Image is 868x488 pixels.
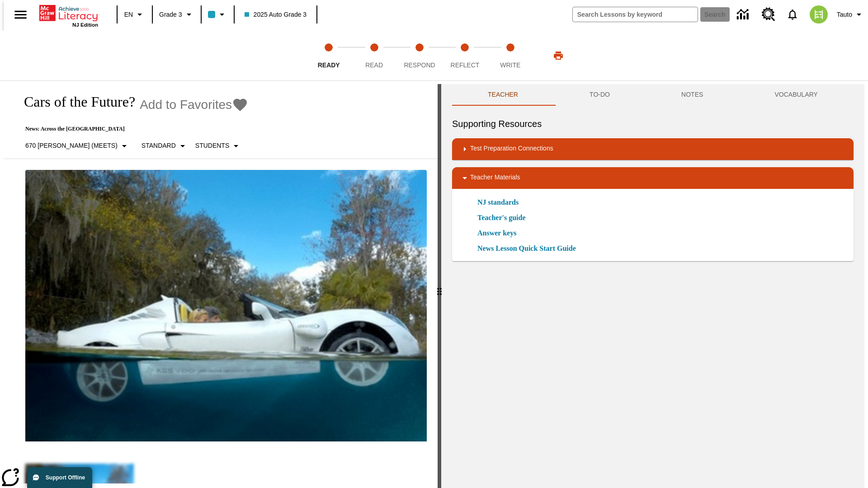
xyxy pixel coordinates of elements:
[837,10,852,19] span: Tauto
[46,474,85,481] span: Support Offline
[451,61,480,69] span: Reflect
[804,3,833,26] button: Select a new avatar
[781,3,804,26] a: Notifications
[25,141,118,150] p: 670 [PERSON_NAME] (Meets)
[544,47,573,64] button: Print
[470,144,553,155] p: Test Preparation Connections
[124,10,133,19] span: EN
[192,138,245,154] button: Select Student
[7,1,34,28] button: Open side menu
[404,61,435,69] span: Respond
[27,467,92,488] button: Support Offline
[441,84,864,488] div: activity
[500,61,520,69] span: Write
[14,126,248,132] p: News: Across the [GEOGRAPHIC_DATA]
[484,31,537,80] button: Write step 5 of 5
[477,228,516,239] a: Answer keys, Will open in new browser window or tab
[39,3,98,28] div: Home
[477,197,524,208] a: NJ standards
[120,6,149,23] button: Language: EN, Select a language
[646,84,739,106] button: NOTES
[195,141,229,150] p: Students
[22,138,133,154] button: Select Lexile, 670 Lexile (Meets)
[477,243,576,254] a: News Lesson Quick Start Guide, Will open in new browser window or tab
[140,97,248,113] button: Add to Favorites - Cars of the Future?
[452,138,854,160] div: Test Preparation Connections
[156,6,198,23] button: Grade: Grade 3, Select a grade
[573,7,698,22] input: search field
[393,31,446,80] button: Respond step 3 of 5
[439,31,491,80] button: Reflect step 4 of 5
[477,212,526,223] a: Teacher's guide, Will open in new browser window or tab
[470,173,520,183] p: Teacher Materials
[245,10,307,19] span: 2025 Auto Grade 3
[159,10,182,19] span: Grade 3
[140,98,232,112] span: Add to Favorites
[554,84,646,106] button: TO-DO
[731,2,756,27] a: Data Center
[833,6,868,23] button: Profile/Settings
[739,84,854,106] button: VOCABULARY
[810,5,828,23] img: avatar image
[318,61,340,69] span: Ready
[204,6,231,23] button: Class color is light blue. Change class color
[365,61,383,69] span: Read
[72,22,98,28] span: NJ Edition
[452,84,854,106] div: Instructional Panel Tabs
[302,31,355,80] button: Ready step 1 of 5
[4,84,438,483] div: reading
[452,84,554,106] button: Teacher
[756,2,781,27] a: Resource Center, Will open in new tab
[142,141,176,150] p: Standard
[25,170,427,441] img: High-tech automobile treading water.
[14,94,135,110] h1: Cars of the Future?
[348,31,400,80] button: Read step 2 of 5
[438,84,441,488] div: Press Enter or Spacebar and then press right and left arrow keys to move the slider
[452,117,854,131] h6: Supporting Resources
[452,167,854,189] div: Teacher Materials
[138,138,192,154] button: Scaffolds, Standard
